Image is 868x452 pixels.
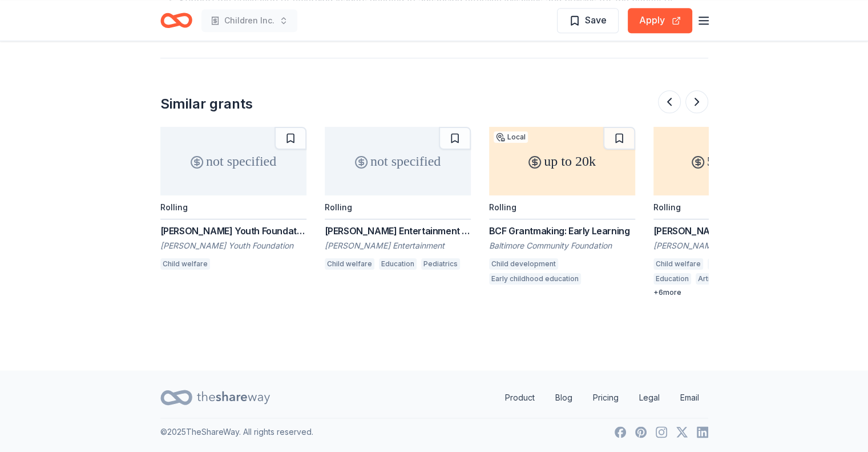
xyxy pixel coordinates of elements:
[160,95,253,113] div: Similar grants
[325,224,471,238] div: [PERSON_NAME] Entertainment Charitable Contributions
[489,224,635,238] div: BCF Grantmaking: Early Learning
[489,273,581,285] div: Early childhood education
[546,386,582,409] a: Blog
[325,240,471,251] div: [PERSON_NAME] Entertainment
[628,8,692,33] button: Apply
[653,127,800,297] a: 500 – 10kRolling[PERSON_NAME] Foundation Grant[PERSON_NAME] FoundationChild welfareWomen's servic...
[201,9,297,32] button: Children Inc.
[653,273,691,285] div: Education
[708,258,776,270] div: Women's services
[224,14,274,27] span: Children Inc.
[160,127,306,273] a: not specifiedRolling[PERSON_NAME] Youth Foundation Grant[PERSON_NAME] Youth FoundationChild welfare
[489,240,635,251] div: Baltimore Community Foundation
[160,425,313,439] p: © 2025 TheShareWay. All rights reserved.
[557,8,619,33] button: Save
[653,202,681,212] div: Rolling
[653,258,703,270] div: Child welfare
[489,127,635,288] a: up to 20kLocalRollingBCF Grantmaking: Early LearningBaltimore Community FoundationChild developme...
[653,288,800,297] div: + 6 more
[630,386,669,409] a: Legal
[696,273,756,285] div: Artist's services
[160,258,210,270] div: Child welfare
[489,127,635,195] div: up to 20k
[585,13,607,27] span: Save
[160,127,306,195] div: not specified
[160,7,192,34] a: Home
[671,386,708,409] a: Email
[379,258,417,270] div: Education
[325,258,374,270] div: Child welfare
[496,386,544,409] a: Product
[494,131,528,143] div: Local
[160,240,306,251] div: [PERSON_NAME] Youth Foundation
[325,127,471,195] div: not specified
[160,202,188,212] div: Rolling
[653,240,800,251] div: [PERSON_NAME] Foundation
[160,224,306,238] div: [PERSON_NAME] Youth Foundation Grant
[421,258,460,270] div: Pediatrics
[584,386,628,409] a: Pricing
[325,127,471,273] a: not specifiedRolling[PERSON_NAME] Entertainment Charitable Contributions[PERSON_NAME] Entertainme...
[325,202,352,212] div: Rolling
[489,202,516,212] div: Rolling
[653,224,800,238] div: [PERSON_NAME] Foundation Grant
[489,258,558,270] div: Child development
[496,386,708,409] nav: quick links
[653,127,800,195] div: 500 – 10k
